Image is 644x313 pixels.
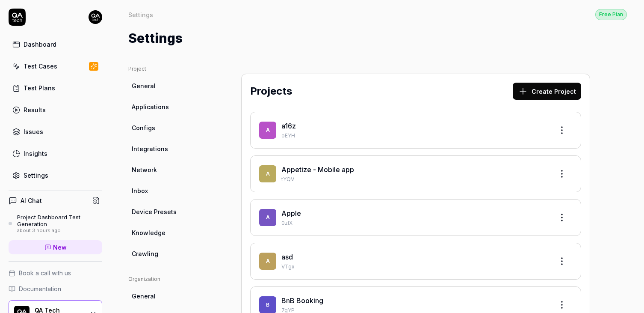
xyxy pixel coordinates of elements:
[19,268,71,277] span: Book a call with us
[9,36,102,53] a: Dashboard
[132,186,148,195] span: Inbox
[19,284,61,293] span: Documentation
[17,228,102,234] div: about 3 hours ago
[259,253,276,270] span: a
[9,240,102,254] a: New
[281,253,293,261] a: asd
[9,58,102,75] a: Test Cases
[128,141,210,157] a: Integrations
[281,165,354,174] a: Appetize - Mobile app
[132,123,155,132] span: Configs
[24,171,48,180] div: Settings
[128,65,210,73] div: Project
[595,9,627,20] a: Free Plan
[128,246,210,262] a: Crawling
[132,228,165,237] span: Knowledge
[132,249,158,258] span: Crawling
[281,122,296,130] a: a16z
[24,40,56,49] div: Dashboard
[281,296,323,305] a: BnB Booking
[21,196,42,205] h4: AI Chat
[513,83,581,100] button: Create Project
[9,284,102,293] a: Documentation
[132,292,156,301] span: General
[128,78,210,94] a: General
[128,10,153,19] div: Settings
[132,102,169,111] span: Applications
[128,204,210,220] a: Device Presets
[132,207,177,216] span: Device Presets
[281,176,547,183] p: tYQV
[250,83,292,99] h2: Projects
[128,288,210,304] a: General
[259,165,276,182] span: A
[128,99,210,115] a: Applications
[17,214,102,228] div: Project Dashboard Test Generation
[24,62,57,71] div: Test Cases
[9,214,102,233] a: Project Dashboard Test Generationabout 3 hours ago
[9,167,102,184] a: Settings
[9,123,102,140] a: Issues
[281,209,301,218] a: Apple
[128,183,210,199] a: Inbox
[128,120,210,136] a: Configs
[259,209,276,226] span: A
[281,132,547,140] p: oEYH
[89,10,102,24] img: 7ccf6c19-61ad-4a6c-8811-018b02a1b829.jpg
[24,149,47,158] div: Insights
[132,165,157,174] span: Network
[132,144,168,153] span: Integrations
[9,101,102,118] a: Results
[24,83,55,92] div: Test Plans
[128,29,183,48] h1: Settings
[128,275,210,283] div: Organization
[9,145,102,162] a: Insights
[24,105,46,114] div: Results
[128,225,210,241] a: Knowledge
[24,127,43,136] div: Issues
[9,80,102,96] a: Test Plans
[53,243,67,252] span: New
[281,263,547,271] p: VTgx
[281,219,547,227] p: 0zIX
[259,122,276,139] span: a
[132,81,156,90] span: General
[9,268,102,277] a: Book a call with us
[128,162,210,178] a: Network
